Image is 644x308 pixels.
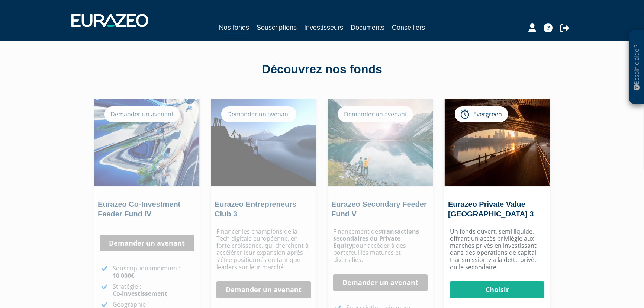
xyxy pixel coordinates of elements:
[100,235,194,252] a: Demander un avenant
[104,106,180,122] div: Demander un avenant
[216,228,311,271] p: Financer les champions de la Tech digitale européenne, en forte croissance, qui cherchent à accél...
[632,34,641,101] p: Besoin d'aide ?
[331,200,427,218] a: Eurazeo Secondary Feeder Fund V
[351,22,384,33] a: Documents
[211,99,316,186] img: Eurazeo Entrepreneurs Club 3
[71,14,148,27] img: 1732889491-logotype_eurazeo_blanc_rvb.png
[257,22,297,33] a: Souscriptions
[450,228,544,271] p: Un fonds ouvert, semi liquide, offrant un accès privilégié aux marchés privés en investissant dan...
[450,281,544,298] a: Choisir
[221,106,296,122] div: Demander un avenant
[113,265,194,279] p: Souscription minimum :
[333,227,419,250] strong: transactions secondaires du Private Equity
[455,106,508,122] div: Evergreen
[445,99,550,186] img: Eurazeo Private Value Europe 3
[94,99,199,186] img: Eurazeo Co-Investment Feeder Fund IV
[113,283,194,297] p: Stratégie :
[338,106,413,122] div: Demander un avenant
[215,200,296,218] a: Eurazeo Entrepreneurs Club 3
[448,200,534,218] a: Eurazeo Private Value [GEOGRAPHIC_DATA] 3
[98,200,180,218] a: Eurazeo Co-Investment Feeder Fund IV
[333,274,428,291] a: Demander un avenant
[392,22,425,33] a: Conseillers
[110,61,534,78] div: Découvrez nos fonds
[113,272,134,280] strong: 10 000€
[219,22,249,34] a: Nos fonds
[333,228,428,264] p: Financement des pour accéder à des portefeuilles matures et diversifiés.
[113,289,167,298] strong: Co-investissement
[328,99,433,186] img: Eurazeo Secondary Feeder Fund V
[304,22,343,33] a: Investisseurs
[216,281,311,298] a: Demander un avenant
